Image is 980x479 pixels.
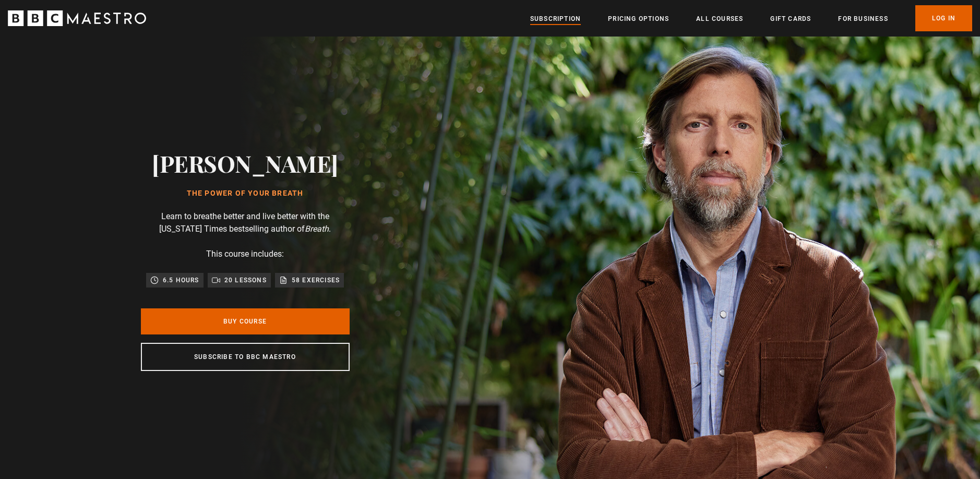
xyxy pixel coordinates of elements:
[224,275,267,285] p: 20 lessons
[152,189,338,198] h1: The Power of Your Breath
[163,275,199,285] p: 6.5 hours
[141,308,350,334] a: Buy Course
[915,5,972,31] a: Log In
[770,14,811,24] a: Gift Cards
[292,275,340,285] p: 58 exercises
[530,14,581,24] a: Subscription
[8,10,146,26] svg: BBC Maestro
[206,248,284,260] p: This course includes:
[152,150,338,176] h2: [PERSON_NAME]
[141,210,350,235] p: Learn to breathe better and live better with the [US_STATE] Times bestselling author of .
[305,224,329,234] i: Breath
[608,14,669,24] a: Pricing Options
[141,343,350,371] a: Subscribe to BBC Maestro
[838,14,888,24] a: For business
[530,5,972,31] nav: Primary
[696,14,743,24] a: All Courses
